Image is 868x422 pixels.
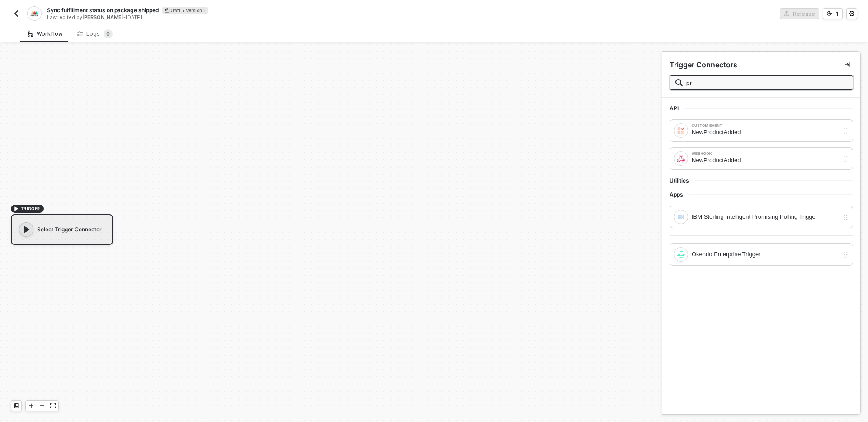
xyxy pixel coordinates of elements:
span: icon-settings [849,11,854,16]
span: [PERSON_NAME] [82,14,123,20]
button: 1 [823,8,843,19]
span: Sync fulfillment status on package shipped [47,6,159,14]
span: icon-play [14,206,19,211]
span: API [670,105,684,112]
div: Select Trigger Connector [11,214,113,245]
div: NewProductAdded [692,155,839,165]
button: back [11,8,22,19]
div: IBM Sterling Intelligent Promising Polling Trigger [692,212,839,222]
span: icon-expand [50,403,56,408]
span: icon-versioning [827,11,832,16]
span: Utilities [670,177,694,184]
img: search [675,79,683,86]
span: icon-play [22,225,31,234]
div: Custom Event [692,124,839,127]
div: Okendo Enterprise Trigger [692,249,839,259]
span: icon-edit [164,8,169,13]
span: TRIGGER [21,205,40,212]
img: back [13,10,20,17]
div: Draft • Version 1 [162,7,208,14]
img: drag [842,127,849,135]
sup: 0 [104,29,113,38]
img: integration-icon [677,250,685,258]
img: integration-icon [677,155,685,163]
div: Trigger Connectors [670,60,737,70]
img: integration-icon [677,213,685,221]
div: Last edited by - [DATE] [47,14,433,21]
div: Workflow [28,30,63,38]
span: icon-minus [39,403,45,408]
img: drag [842,214,849,221]
span: icon-play [28,403,34,408]
span: icon-collapse-right [845,62,850,67]
input: Search all blocks [686,78,847,88]
div: 1 [836,10,839,18]
img: integration-icon [30,9,38,18]
button: Release [780,8,819,19]
div: NewProductAdded [692,127,839,137]
img: integration-icon [677,127,685,135]
img: drag [842,155,849,163]
img: drag [842,251,849,258]
div: Logs [77,29,113,38]
div: Webhook [692,152,839,155]
span: Apps [670,191,689,198]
